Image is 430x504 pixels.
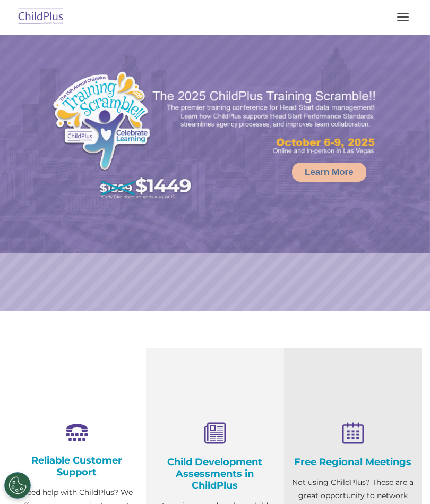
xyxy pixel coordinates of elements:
h4: Free Regional Meetings [292,456,414,468]
img: ChildPlus by Procare Solutions [16,5,66,30]
a: Learn More [292,163,366,182]
button: Cookies Settings [4,472,31,499]
h4: Reliable Customer Support [16,455,138,478]
h4: Child Development Assessments in ChildPlus [154,456,276,491]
